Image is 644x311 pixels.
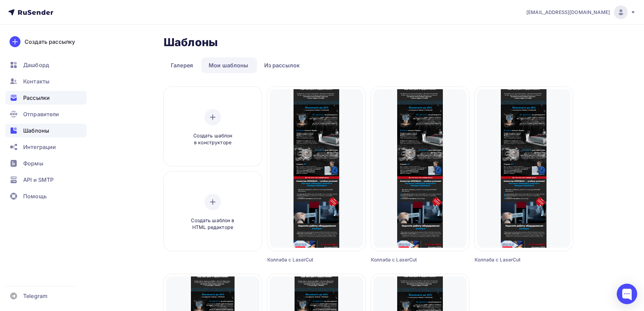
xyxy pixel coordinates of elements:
span: Отправители [23,110,59,118]
span: Создать шаблон в конструкторе [180,132,245,146]
div: Коллаба с LaserCut [475,256,548,263]
a: Дашборд [5,58,87,72]
a: [EMAIL_ADDRESS][DOMAIN_NAME] [526,5,636,19]
a: Формы [5,157,87,170]
h2: Шаблоны [164,36,218,49]
div: Коллаба с LaserCut [371,256,445,263]
a: Рассылки [5,91,87,105]
span: Помощь [23,192,47,200]
div: Коллаба с LaserCut [267,256,341,263]
div: Создать рассылку [25,38,75,46]
a: Из рассылок [257,57,307,73]
span: Дашборд [23,61,49,69]
span: Формы [23,159,43,167]
span: [EMAIL_ADDRESS][DOMAIN_NAME] [526,9,610,16]
span: API и SMTP [23,176,54,184]
span: Интеграции [23,143,56,151]
span: Telegram [23,292,47,300]
span: Создать шаблон в HTML редакторе [180,217,245,231]
a: Отправители [5,107,87,121]
a: Шаблоны [5,124,87,137]
span: Контакты [23,77,49,85]
a: Галерея [164,57,200,73]
a: Мои шаблоны [201,57,256,73]
span: Рассылки [23,94,50,102]
a: Контакты [5,75,87,88]
span: Шаблоны [23,126,49,135]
